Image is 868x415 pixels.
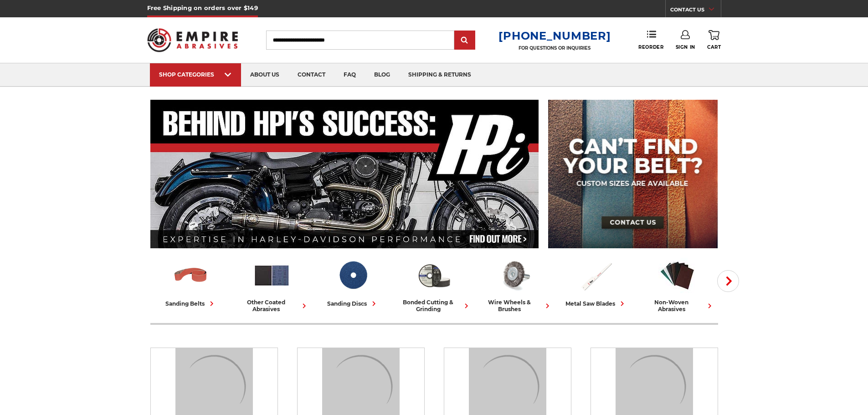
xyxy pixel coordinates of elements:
[658,256,696,294] img: Non-woven Abrasives
[670,5,721,17] a: CONTACT US
[560,256,633,308] a: metal saw blades
[717,270,739,292] button: Next
[565,299,627,308] div: metal saw blades
[707,30,721,50] a: Cart
[641,256,714,313] a: non-woven abrasives
[334,63,365,87] a: faq
[496,256,534,294] img: Wire Wheels & Brushes
[334,256,372,294] img: Sanding Discs
[638,30,663,50] a: Reorder
[397,299,471,313] div: bonded cutting & grinding
[548,100,718,248] img: promo banner for custom belts.
[399,63,480,87] a: shipping & returns
[498,29,611,42] a: [PHONE_NUMBER]
[327,299,379,308] div: sanding discs
[365,63,399,87] a: blog
[253,256,291,294] img: Other Coated Abrasives
[235,299,309,313] div: other coated abrasives
[707,44,721,50] span: Cart
[577,256,615,294] img: Metal Saw Blades
[456,31,474,50] input: Submit
[172,256,210,294] img: Sanding Belts
[316,256,390,308] a: sanding discs
[159,71,232,78] div: SHOP CATEGORIES
[150,100,539,248] img: Banner for an interview featuring Horsepower Inc who makes Harley performance upgrades featured o...
[415,256,453,294] img: Bonded Cutting & Grinding
[676,44,695,50] span: Sign In
[638,44,663,50] span: Reorder
[241,63,288,87] a: about us
[641,299,714,313] div: non-woven abrasives
[235,256,309,313] a: other coated abrasives
[478,299,552,313] div: wire wheels & brushes
[147,22,238,58] img: Empire Abrasives
[397,256,471,313] a: bonded cutting & grinding
[154,256,228,308] a: sanding belts
[165,299,216,308] div: sanding belts
[478,256,552,313] a: wire wheels & brushes
[288,63,334,87] a: contact
[498,45,611,51] p: FOR QUESTIONS OR INQUIRIES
